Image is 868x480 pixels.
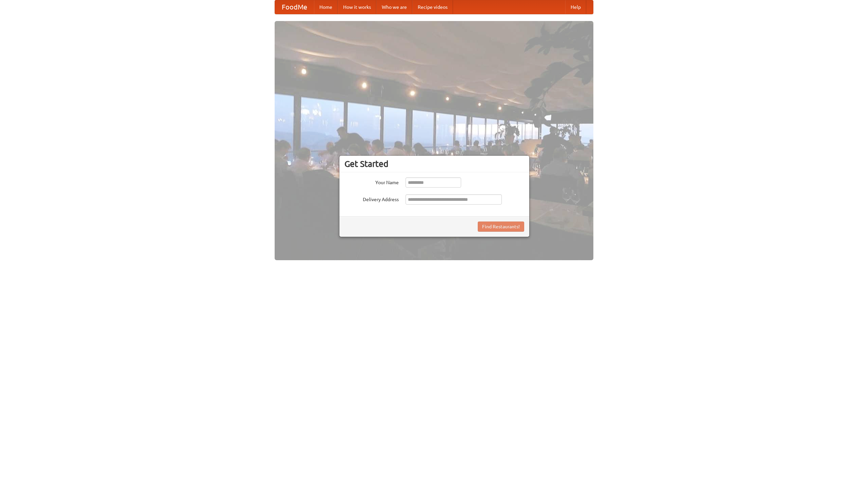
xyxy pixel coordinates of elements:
a: Help [565,0,586,14]
a: Recipe videos [412,0,453,14]
label: Your Name [344,177,399,186]
a: FoodMe [275,0,314,14]
label: Delivery Address [344,194,399,203]
a: Who we are [376,0,412,14]
a: Home [314,0,338,14]
a: How it works [338,0,376,14]
h3: Get Started [344,159,524,169]
button: Find Restaurants! [478,222,524,232]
